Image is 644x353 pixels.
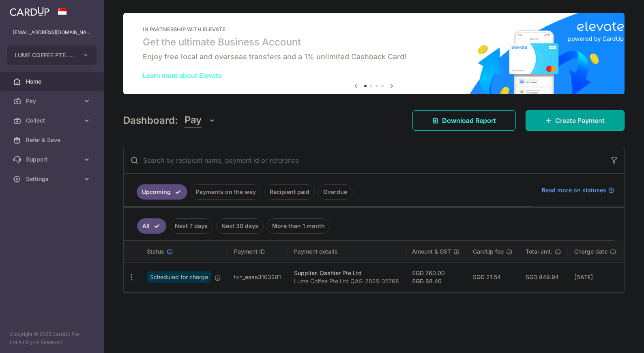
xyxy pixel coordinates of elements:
[143,36,605,49] h5: Get the ultimate Business Account
[137,218,166,234] a: All
[143,26,605,32] p: IN PARTNERSHIP WITH ELEVATE
[466,262,519,292] td: SGD 21.54
[442,116,496,125] span: Download Report
[147,271,211,283] span: Scheduled for charge
[264,184,315,200] a: Recipient paid
[228,241,288,262] th: Payment ID
[26,175,79,183] span: Settings
[143,52,605,62] h6: Enjoy free local and overseas transfers and a 1% unlimited Cashback Card!
[26,155,79,164] span: Support
[185,113,216,128] button: Pay
[574,248,608,256] span: Charge date
[124,147,605,173] input: Search by recipient name, payment id or reference
[26,136,79,144] span: Refer & Save
[26,116,79,125] span: Collect
[170,218,213,234] a: Next 7 days
[526,110,625,131] a: Create Payment
[519,262,568,292] td: SGD 849.94
[412,248,451,256] span: Amount & GST
[568,262,623,292] td: [DATE]
[526,248,552,256] span: Total amt.
[267,218,330,234] a: More than 1 month
[26,97,79,105] span: Pay
[185,113,202,128] span: Pay
[473,248,504,256] span: CardUp fee
[123,13,625,94] img: Renovation banner
[406,262,466,292] td: SGD 760.00 SGD 68.40
[137,184,187,200] a: Upcoming
[15,51,75,59] span: LUME COFFEE PTE. LTD.
[147,248,164,256] span: Status
[191,184,261,200] a: Payments on the way
[542,186,606,194] span: Read more on statuses
[294,269,399,277] div: Supplier. Qashier Pte Ltd
[216,218,264,234] a: Next 30 days
[10,6,49,16] img: CardUp
[294,277,399,285] p: Lume Coffee Pte Ltd QAS-2025-35768
[7,45,97,65] button: LUME COFFEE PTE. LTD.
[13,28,91,37] p: [EMAIL_ADDRESS][DOMAIN_NAME]
[542,186,614,194] a: Read more on statuses
[228,262,288,292] td: txn_eaaa3103281
[555,116,605,125] span: Create Payment
[26,77,79,86] span: Home
[412,110,516,131] a: Download Report
[123,113,178,128] h4: Dashboard:
[318,184,352,200] a: Overdue
[288,241,406,262] th: Payment details
[143,71,222,80] a: Learn more about Elevate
